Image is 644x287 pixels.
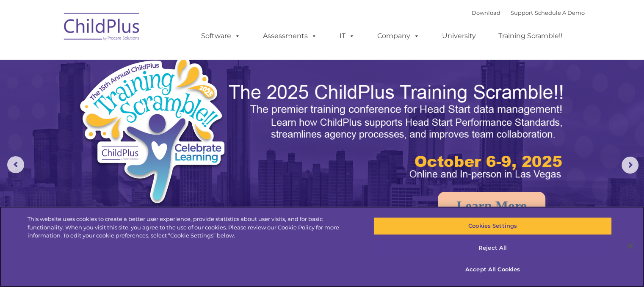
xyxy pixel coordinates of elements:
button: Reject All [373,239,612,257]
img: ChildPlus by Procare Solutions [60,7,144,49]
a: Learn More [438,192,545,220]
a: Assessments [254,28,326,44]
a: Company [369,28,428,44]
a: Schedule A Demo [535,9,585,16]
button: Accept All Cookies [373,261,612,279]
a: IT [331,28,363,44]
a: University [434,28,484,44]
a: Software [193,28,249,44]
span: Phone number [118,91,154,97]
div: This website uses cookies to create a better user experience, provide statistics about user visit... [28,215,354,240]
font: | [472,9,585,16]
a: Training Scramble!! [490,28,571,44]
span: Last name [118,56,144,62]
button: Close [621,237,640,255]
button: Cookies Settings [373,217,612,235]
a: Download [472,9,500,16]
a: Support [511,9,533,16]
